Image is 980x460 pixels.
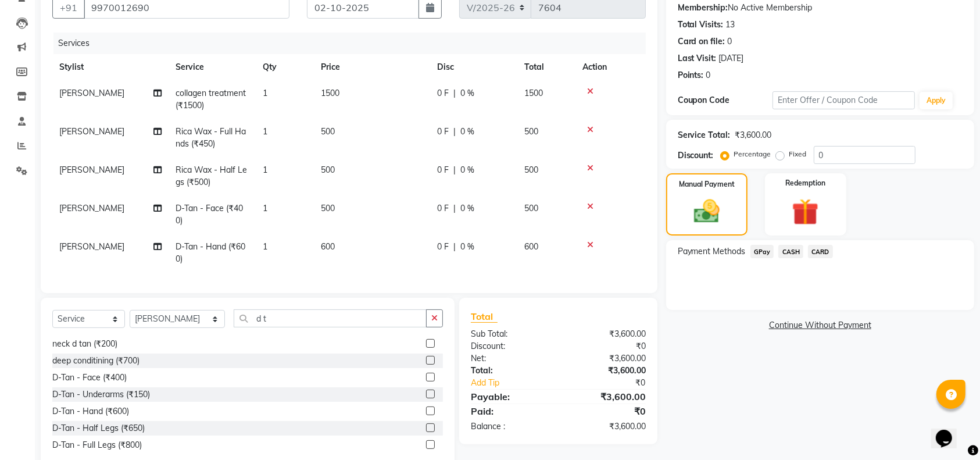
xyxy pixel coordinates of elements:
[52,422,145,434] div: D-Tan - Half Legs (₹650)
[176,241,245,264] span: D-Tan - Hand (₹600)
[321,126,335,137] span: 500
[778,245,803,258] span: CASH
[460,164,474,176] span: 0 %
[176,203,243,226] span: D-Tan - Face (₹400)
[462,328,558,340] div: Sub Total:
[678,129,731,141] div: Service Total:
[524,203,538,213] span: 500
[321,241,335,252] span: 600
[678,52,717,65] div: Last Visit:
[437,202,449,215] span: 0 F
[706,69,711,81] div: 0
[558,352,654,365] div: ₹3,600.00
[437,126,449,138] span: 0 F
[321,203,335,213] span: 500
[52,388,150,401] div: D-Tan - Underarms (₹150)
[524,165,538,175] span: 500
[263,126,267,137] span: 1
[263,241,267,252] span: 1
[321,88,339,98] span: 1500
[453,126,456,138] span: |
[321,165,335,175] span: 500
[263,165,267,175] span: 1
[785,178,825,188] label: Redemption
[784,195,827,229] img: _gift.svg
[678,19,724,31] div: Total Visits:
[263,203,267,213] span: 1
[176,126,246,149] span: Rica Wax - Full Hands (₹450)
[176,165,247,187] span: Rica Wax - Half Legs (₹500)
[169,54,256,80] th: Service
[558,328,654,340] div: ₹3,600.00
[462,404,558,418] div: Paid:
[728,35,732,48] div: 0
[453,164,456,176] span: |
[462,377,574,389] a: Add Tip
[678,94,772,106] div: Coupon Code
[52,338,117,350] div: neck d tan (₹200)
[462,420,558,433] div: Balance :
[678,69,704,81] div: Points:
[462,340,558,352] div: Discount:
[52,372,127,384] div: D-Tan - Face (₹400)
[920,92,953,109] button: Apply
[52,405,129,418] div: D-Tan - Hand (₹600)
[234,309,427,327] input: Search or Scan
[460,87,474,99] span: 0 %
[437,164,449,176] span: 0 F
[59,165,124,175] span: [PERSON_NAME]
[471,311,498,323] span: Total
[679,179,735,190] label: Manual Payment
[678,245,746,258] span: Payment Methods
[726,19,735,31] div: 13
[558,365,654,377] div: ₹3,600.00
[524,241,538,252] span: 600
[558,420,654,433] div: ₹3,600.00
[734,149,771,159] label: Percentage
[517,54,575,80] th: Total
[59,126,124,137] span: [PERSON_NAME]
[256,54,314,80] th: Qty
[575,54,646,80] th: Action
[59,241,124,252] span: [PERSON_NAME]
[558,404,654,418] div: ₹0
[430,54,517,80] th: Disc
[558,340,654,352] div: ₹0
[772,91,915,109] input: Enter Offer / Coupon Code
[678,149,714,162] div: Discount:
[453,202,456,215] span: |
[453,87,456,99] span: |
[437,87,449,99] span: 0 F
[558,390,654,404] div: ₹3,600.00
[314,54,430,80] th: Price
[678,2,963,14] div: No Active Membership
[53,33,654,54] div: Services
[59,88,124,98] span: [PERSON_NAME]
[462,390,558,404] div: Payable:
[931,413,968,448] iframe: chat widget
[52,54,169,80] th: Stylist
[52,439,142,451] div: D-Tan - Full Legs (₹800)
[437,241,449,253] span: 0 F
[524,126,538,137] span: 500
[668,319,972,331] a: Continue Without Payment
[462,365,558,377] div: Total:
[460,241,474,253] span: 0 %
[678,35,725,48] div: Card on file:
[678,2,728,14] div: Membership:
[52,355,140,367] div: deep conditining (₹700)
[524,88,543,98] span: 1500
[59,203,124,213] span: [PERSON_NAME]
[735,129,772,141] div: ₹3,600.00
[789,149,807,159] label: Fixed
[460,202,474,215] span: 0 %
[460,126,474,138] span: 0 %
[453,241,456,253] span: |
[686,197,728,226] img: _cash.svg
[808,245,833,258] span: CARD
[462,352,558,365] div: Net:
[176,88,246,110] span: collagen treatment (₹1500)
[263,88,267,98] span: 1
[574,377,654,389] div: ₹0
[719,52,744,65] div: [DATE]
